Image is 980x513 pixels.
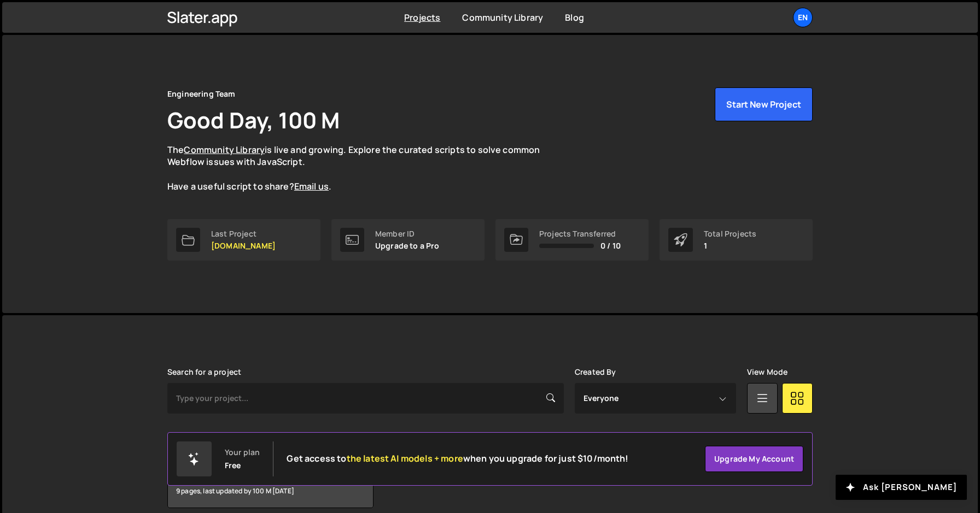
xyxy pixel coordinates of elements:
div: Free [225,461,241,470]
div: Projects Transferred [539,229,621,238]
a: Upgrade my account [705,446,803,472]
span: 0 / 10 [600,241,621,250]
label: Search for a project [167,368,241,376]
div: Last Project [211,229,276,238]
p: The is live and growing. Explore the curated scripts to solve common Webflow issues with JavaScri... [167,144,561,193]
p: 1 [704,241,756,250]
a: Blog [565,11,584,23]
div: Total Projects [704,229,756,238]
input: Type your project... [167,383,564,414]
a: Community Library [462,11,543,23]
a: Projects [404,11,440,23]
button: Start New Project [715,87,813,121]
a: En [793,8,813,27]
a: Community Library [184,144,265,156]
p: Upgrade to a Pro [375,241,440,250]
a: Last Project [DOMAIN_NAME] [167,219,320,261]
div: Member ID [375,229,440,238]
div: Your plan [225,448,260,457]
a: Email us [294,180,329,192]
div: Engineering Team [167,87,236,101]
h1: Good Day, 100 M [167,105,340,135]
label: Created By [575,368,616,376]
div: 9 pages, last updated by 100 M [DATE] [168,475,373,508]
h2: Get access to when you upgrade for just $10/month! [287,453,628,464]
p: [DOMAIN_NAME] [211,241,276,250]
label: View Mode [747,368,787,376]
button: Ask [PERSON_NAME] [836,475,967,500]
span: the latest AI models + more [347,452,463,464]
